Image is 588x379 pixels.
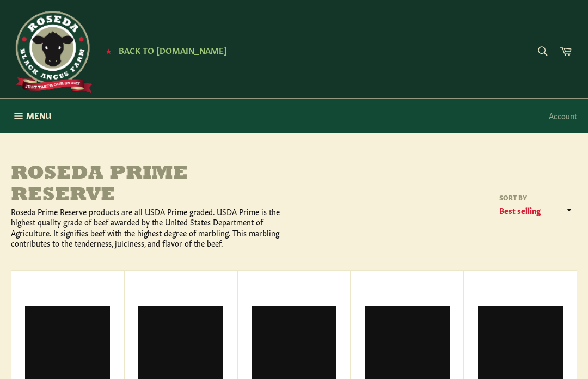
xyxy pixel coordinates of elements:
[100,46,227,55] a: ★ Back to [DOMAIN_NAME]
[11,163,294,206] h1: Roseda Prime Reserve
[119,44,227,56] span: Back to [DOMAIN_NAME]
[543,100,583,132] a: Account
[106,46,112,55] span: ★
[11,206,294,248] p: Roseda Prime Reserve products are all USDA Prime graded. USDA Prime is the highest quality grade ...
[11,11,93,93] img: Roseda Beef
[26,109,51,121] span: Menu
[495,193,577,202] label: Sort by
